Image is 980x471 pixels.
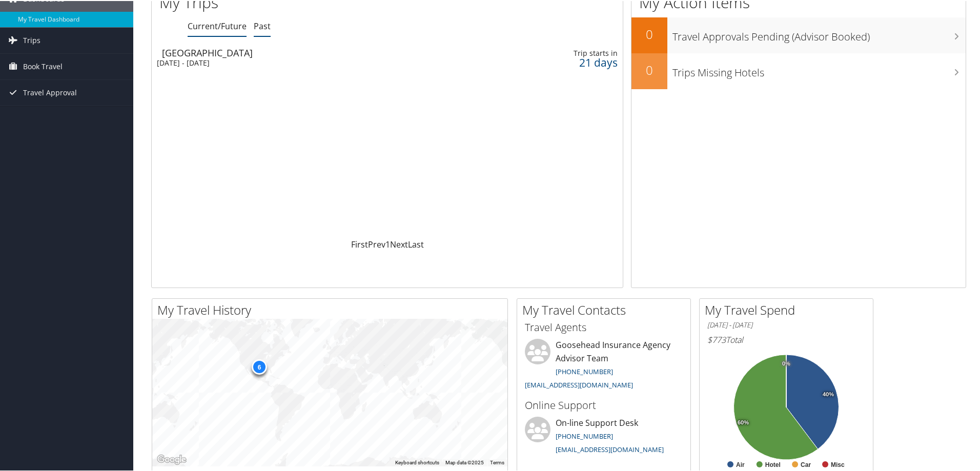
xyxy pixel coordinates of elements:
[801,460,811,467] text: Car
[23,27,40,52] span: Trips
[157,300,507,318] h2: My Travel History
[631,25,667,42] h2: 0
[390,238,408,249] a: Next
[408,238,424,249] a: Last
[556,431,613,440] a: [PHONE_NUMBER]
[254,19,271,31] a: Past
[512,48,618,57] div: Trip starts in
[162,47,453,56] div: [GEOGRAPHIC_DATA]
[23,79,77,105] span: Travel Approval
[368,238,385,249] a: Prev
[631,16,966,52] a: 0Travel Approvals Pending (Advisor Booked)
[157,57,448,67] div: [DATE] - [DATE]
[782,360,790,366] tspan: 0%
[631,52,966,88] a: 0Trips Missing Hotels
[765,460,781,467] text: Hotel
[155,452,189,465] a: Open this area in Google Maps (opens a new window)
[736,460,745,467] text: Air
[672,24,966,43] h3: Travel Approvals Pending (Advisor Booked)
[395,458,439,465] button: Keyboard shortcuts
[525,319,683,334] h3: Travel Agents
[522,300,690,318] h2: My Travel Contacts
[707,333,865,344] h6: Total
[738,419,749,425] tspan: 60%
[252,358,267,374] div: 6
[672,59,966,79] h3: Trips Missing Hotels
[525,397,683,412] h3: Online Support
[385,238,390,249] a: 1
[705,300,873,318] h2: My Travel Spend
[445,459,484,464] span: Map data ©2025
[490,459,504,464] a: Terms (opens in new tab)
[556,366,613,375] a: [PHONE_NUMBER]
[188,19,247,31] a: Current/Future
[23,53,63,78] span: Book Travel
[707,333,726,344] span: $773
[520,416,688,458] li: On-line Support Desk
[520,338,688,393] li: Goosehead Insurance Agency Advisor Team
[707,319,865,329] h6: [DATE] - [DATE]
[525,379,633,388] a: [EMAIL_ADDRESS][DOMAIN_NAME]
[631,60,667,78] h2: 0
[831,460,845,467] text: Misc
[823,391,834,397] tspan: 40%
[351,238,368,249] a: First
[556,444,664,453] a: [EMAIL_ADDRESS][DOMAIN_NAME]
[155,452,189,465] img: Google
[512,57,618,66] div: 21 days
